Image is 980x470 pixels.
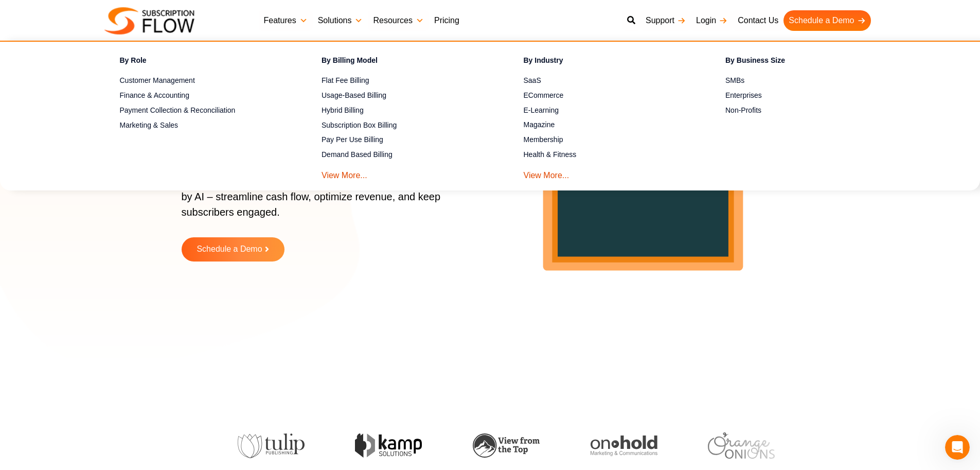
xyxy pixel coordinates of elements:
[945,435,970,460] iframe: Intercom live chat
[120,90,189,101] span: Finance & Accounting
[322,105,364,116] span: Hybrid Billing
[725,104,892,116] a: Non-Profits
[725,75,744,86] span: SMBs
[322,119,488,131] a: Subscription Box Billing
[120,75,195,86] span: Customer Management
[322,75,488,87] a: Flat Fee Billing
[708,432,775,459] img: orange-onions
[691,10,733,31] a: Login
[197,245,262,254] span: Schedule a Demo
[368,10,429,31] a: Resources
[322,149,488,161] a: Demand Based Billing
[259,10,313,31] a: Features
[524,90,564,101] span: ECommerce
[429,10,465,31] a: Pricing
[524,163,569,182] a: View More...
[725,90,762,101] span: Enterprises
[640,10,691,31] a: Support
[120,105,236,116] span: Payment Collection & Reconciliation
[322,75,369,86] span: Flat Fee Billing
[524,89,690,101] a: ECommerce
[355,433,422,458] img: kamp-solution
[524,149,690,161] a: Health & Fitness
[524,55,690,69] h4: By Industry
[473,433,540,458] img: view-from-the-top
[524,75,541,86] span: SaaS
[524,134,690,146] a: Membership
[725,55,892,69] h4: By Business Size
[524,104,690,116] a: E-Learning
[322,90,386,101] span: Usage-Based Billing
[238,433,305,458] img: tulip-publishing
[725,75,892,87] a: SMBs
[120,55,286,69] h4: By Role
[322,89,488,101] a: Usage-Based Billing
[322,55,488,69] h4: By Billing Model
[524,105,559,116] span: E-Learning
[120,104,286,116] a: Payment Collection & Reconciliation
[725,89,892,101] a: Enterprises
[733,10,783,31] a: Contact Us
[120,89,286,101] a: Finance & Accounting
[120,120,179,131] span: Marketing & Sales
[120,119,286,131] a: Marketing & Sales
[322,134,488,146] a: Pay Per Use Billing
[524,75,690,87] a: SaaS
[725,105,761,116] span: Non-Profits
[313,10,368,31] a: Solutions
[182,237,284,262] a: Schedule a Demo
[322,120,397,131] span: Subscription Box Billing
[120,75,286,87] a: Customer Management
[104,7,194,34] img: Subscriptionflow
[524,119,690,131] a: Magazine
[322,163,367,182] a: View More...
[182,173,449,230] p: Reimagine billing and subscription orchestration powered by AI – streamline cash flow, optimize r...
[591,436,657,456] img: onhold-marketing
[783,10,870,31] a: Schedule a Demo
[322,104,488,116] a: Hybrid Billing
